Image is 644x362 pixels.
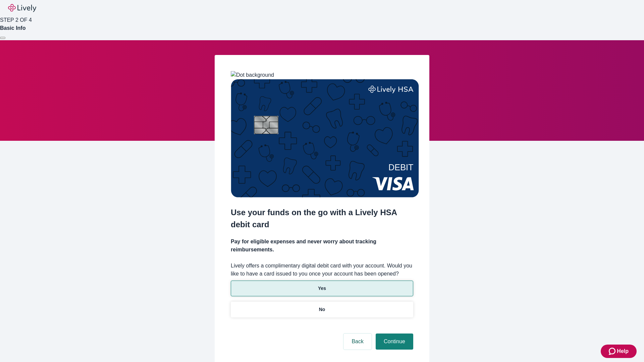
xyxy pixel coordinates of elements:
[8,4,36,12] img: Lively
[318,285,326,292] p: Yes
[231,238,413,254] h4: Pay for eligible expenses and never worry about tracking reimbursements.
[231,281,413,296] button: Yes
[231,262,413,278] label: Lively offers a complimentary digital debit card with your account. Would you like to have a card...
[231,206,413,231] h2: Use your funds on the go with a Lively HSA debit card
[609,347,617,355] svg: Zendesk support icon
[231,71,274,79] img: Dot background
[617,347,629,355] span: Help
[231,79,419,197] img: Debit card
[231,302,413,317] button: No
[319,306,325,313] p: No
[601,345,637,358] button: Zendesk support iconHelp
[376,334,413,350] button: Continue
[343,334,372,350] button: Back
